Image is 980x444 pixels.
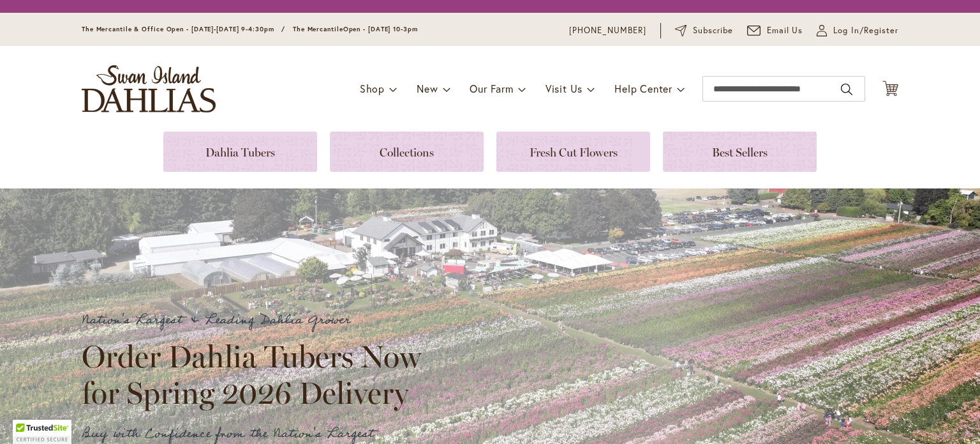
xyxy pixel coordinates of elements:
span: Open - [DATE] 10-3pm [343,25,418,33]
span: Help Center [614,82,672,95]
a: Email Us [747,24,803,37]
span: Our Farm [470,82,513,95]
span: Email Us [767,24,803,37]
a: [PHONE_NUMBER] [569,24,646,37]
button: Search [841,79,852,100]
a: store logo [82,65,216,112]
span: New [417,82,438,95]
span: Visit Us [546,82,583,95]
p: Nation's Largest & Leading Dahlia Grower [82,310,433,331]
span: Shop [360,82,385,95]
span: The Mercantile & Office Open - [DATE]-[DATE] 9-4:30pm / The Mercantile [82,25,343,33]
span: Log In/Register [833,24,898,37]
a: Log In/Register [817,24,898,37]
a: Subscribe [675,24,733,37]
h2: Order Dahlia Tubers Now for Spring 2026 Delivery [82,339,433,410]
span: Subscribe [693,24,733,37]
